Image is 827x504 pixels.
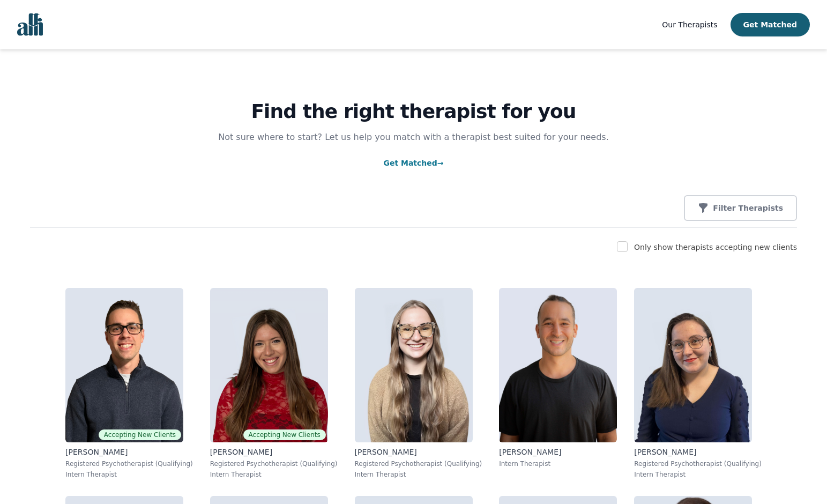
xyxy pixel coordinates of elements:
p: Registered Psychotherapist (Qualifying) [65,459,193,468]
h1: Find the right therapist for you [30,101,797,122]
button: Filter Therapists [684,195,797,221]
a: Vanessa_McCulloch[PERSON_NAME]Registered Psychotherapist (Qualifying)Intern Therapist [625,279,770,487]
a: Ethan_BraunAccepting New Clients[PERSON_NAME]Registered Psychotherapist (Qualifying)Intern Therapist [57,279,202,487]
p: Registered Psychotherapist (Qualifying) [210,459,338,468]
p: [PERSON_NAME] [65,447,193,457]
p: [PERSON_NAME] [210,447,338,457]
p: Intern Therapist [65,470,193,479]
p: Not sure where to start? Let us help you match with a therapist best suited for your needs. [208,131,620,144]
a: Faith_Woodley[PERSON_NAME]Registered Psychotherapist (Qualifying)Intern Therapist [346,279,491,487]
p: Intern Therapist [499,459,617,468]
p: Registered Psychotherapist (Qualifying) [355,459,482,468]
a: Get Matched [383,159,443,167]
img: Ethan_Braun [65,288,183,442]
img: Alisha_Levine [210,288,328,442]
p: [PERSON_NAME] [499,447,617,457]
p: Registered Psychotherapist (Qualifying) [634,459,762,468]
img: alli logo [17,13,43,36]
span: → [437,159,444,167]
a: Kavon_Banejad[PERSON_NAME]Intern Therapist [490,279,625,487]
p: [PERSON_NAME] [634,447,762,457]
span: Our Therapists [662,20,717,29]
img: Faith_Woodley [355,288,473,442]
p: Filter Therapists [713,203,783,213]
span: Accepting New Clients [99,429,181,440]
a: Alisha_LevineAccepting New Clients[PERSON_NAME]Registered Psychotherapist (Qualifying)Intern Ther... [202,279,346,487]
img: Vanessa_McCulloch [634,288,752,442]
a: Our Therapists [662,18,717,31]
p: Intern Therapist [210,470,338,479]
p: Intern Therapist [355,470,482,479]
button: Get Matched [731,13,810,36]
p: [PERSON_NAME] [355,447,482,457]
label: Only show therapists accepting new clients [634,243,797,251]
img: Kavon_Banejad [499,288,617,442]
p: Intern Therapist [634,470,762,479]
span: Accepting New Clients [243,429,326,440]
